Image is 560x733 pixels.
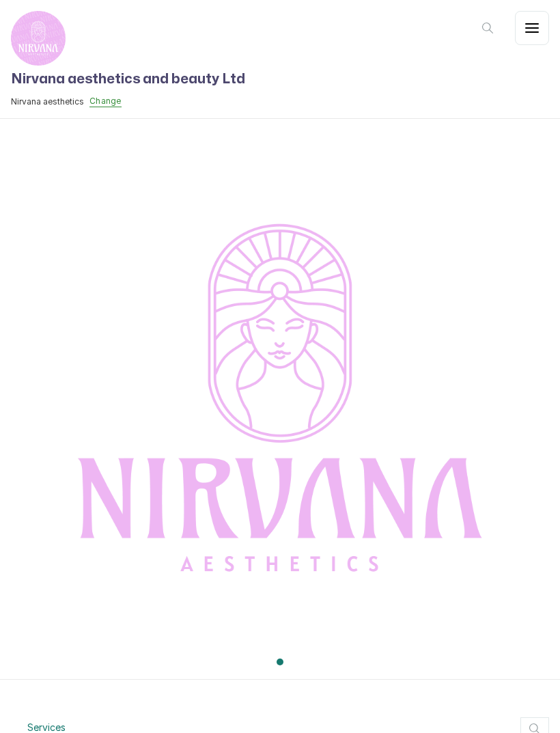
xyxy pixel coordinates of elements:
button: Change [89,96,122,107]
img: business logo [11,11,66,66]
span: Nirvana aesthetics [11,96,84,107]
button: Nirvana aestheticsChange [11,96,245,107]
h1: Nirvana aesthetics and beauty Ltd [11,68,245,90]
